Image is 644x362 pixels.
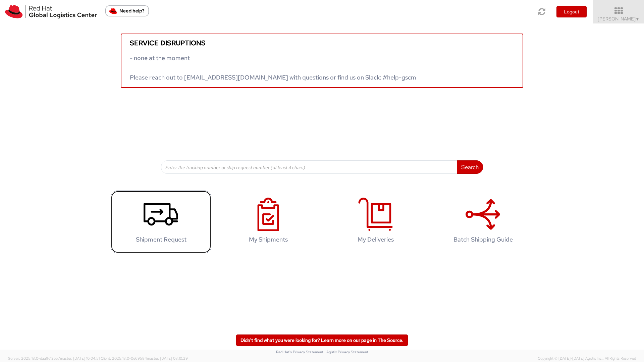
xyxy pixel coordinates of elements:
[276,350,323,354] a: Red Hat's Privacy Statement
[324,350,368,354] a: | Agistix Privacy Statement
[225,236,312,243] h4: My Shipments
[236,334,408,346] a: Didn't find what you were looking for? Learn more on our page in The Source.
[218,191,319,253] a: My Shipments
[8,356,100,361] span: Server: 2025.18.0-daa1fe12ee7
[130,39,514,47] h5: Service disruptions
[457,160,483,174] button: Search
[161,160,457,174] input: Enter the tracking number or ship request number (at least 4 chars)
[433,191,533,253] a: Batch Shipping Guide
[598,16,640,22] span: [PERSON_NAME]
[5,5,97,18] img: rh-logistics-00dfa346123c4ec078e1.svg
[538,356,636,361] span: Copyright © [DATE]-[DATE] Agistix Inc., All Rights Reserved
[60,356,100,361] span: master, [DATE] 10:04:51
[101,356,188,361] span: Client: 2025.18.0-0e69584
[118,236,204,243] h4: Shipment Request
[121,34,523,88] a: Service disruptions - none at the moment Please reach out to [EMAIL_ADDRESS][DOMAIN_NAME] with qu...
[556,6,587,17] button: Logout
[105,5,149,16] button: Need help?
[147,356,188,361] span: master, [DATE] 08:10:29
[130,54,416,81] span: - none at the moment Please reach out to [EMAIL_ADDRESS][DOMAIN_NAME] with questions or find us o...
[325,191,426,253] a: My Deliveries
[636,16,640,22] span: ▼
[111,191,211,253] a: Shipment Request
[332,236,419,243] h4: My Deliveries
[440,236,526,243] h4: Batch Shipping Guide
